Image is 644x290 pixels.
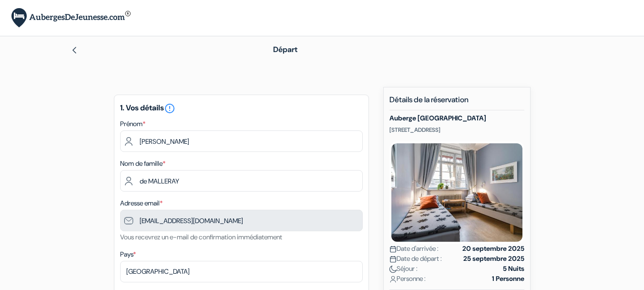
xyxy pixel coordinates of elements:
span: Personne : [389,274,426,284]
img: calendar.svg [389,246,397,253]
h5: 1. Vos détails [120,103,363,114]
img: user_icon.svg [389,276,397,283]
strong: 1 Personne [492,274,524,284]
img: AubergesDeJeunesse.com [11,8,131,28]
strong: 20 septembre 2025 [462,244,524,254]
strong: 25 septembre 2025 [463,254,524,264]
span: Départ [273,44,297,54]
input: Entrer adresse e-mail [120,210,363,231]
img: calendar.svg [389,256,397,263]
p: [STREET_ADDRESS] [389,126,524,134]
label: Nom de famille [120,159,165,169]
h5: Détails de la réservation [389,95,524,110]
span: Date d'arrivée : [389,244,439,254]
input: Entrer le nom de famille [120,170,363,192]
input: Entrez votre prénom [120,130,363,152]
img: moon.svg [389,266,397,273]
label: Adresse email [120,198,163,208]
span: Date de départ : [389,254,442,264]
strong: 5 Nuits [503,264,524,274]
span: Séjour : [389,264,418,274]
i: error_outline [164,103,175,114]
label: Prénom [120,119,145,129]
h5: Auberge [GEOGRAPHIC_DATA] [389,114,524,122]
img: left_arrow.svg [71,46,78,54]
a: error_outline [164,103,175,113]
small: Vous recevrez un e-mail de confirmation immédiatement [120,233,282,241]
label: Pays [120,249,136,259]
